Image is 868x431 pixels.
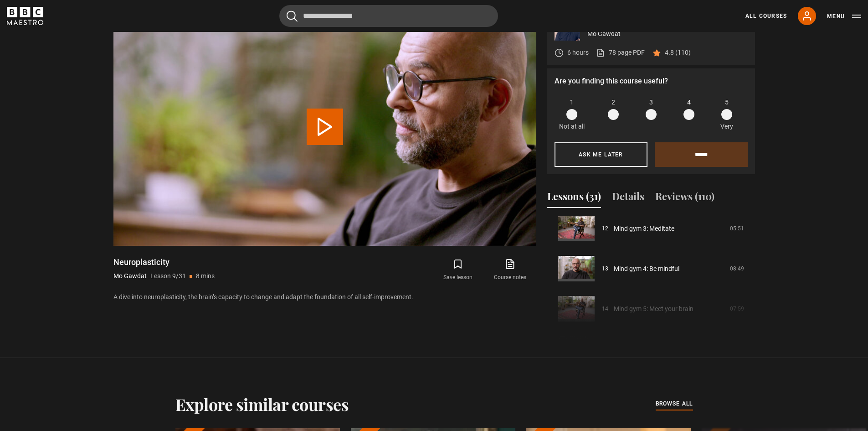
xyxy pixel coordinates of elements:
button: Lessons (31) [547,189,601,208]
h1: Neuroplasticity [113,257,215,268]
p: A dive into neuroplasticity, the brain’s capacity to change and adapt the foundation of all self-... [113,292,536,302]
a: Mind gym 3: Meditate [614,224,674,234]
p: Mo Gawdat [587,29,748,39]
video-js: Video Player [113,8,536,246]
button: Toggle navigation [827,12,861,21]
p: Lesson 9/31 [150,271,186,281]
a: Mind gym 4: Be mindful [614,264,679,274]
a: All Courses [745,12,787,20]
button: Details [612,189,644,208]
button: Ask me later [555,142,647,167]
span: 3 [649,98,653,107]
a: 78 page PDF [596,48,645,57]
span: browse all [656,399,693,408]
p: Very [718,122,736,131]
h2: Explore similar courses [175,395,349,414]
a: Course notes [484,257,536,283]
p: 4.8 (110) [665,48,691,57]
input: Search [279,5,498,27]
span: 4 [687,98,691,107]
p: 8 mins [196,271,215,281]
a: browse all [656,399,693,409]
p: 6 hours [567,48,589,57]
p: Are you finding this course useful? [555,76,748,87]
span: 2 [611,98,615,107]
p: Mo Gawdat [113,271,147,281]
button: Submit the search query [287,10,298,22]
p: Not at all [559,122,585,131]
span: 5 [725,98,729,107]
button: Save lesson [432,257,484,283]
svg: BBC Maestro [7,7,43,25]
span: 1 [570,98,574,107]
button: Play Lesson Neuroplasticity [307,109,343,145]
button: Reviews (110) [655,189,714,208]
